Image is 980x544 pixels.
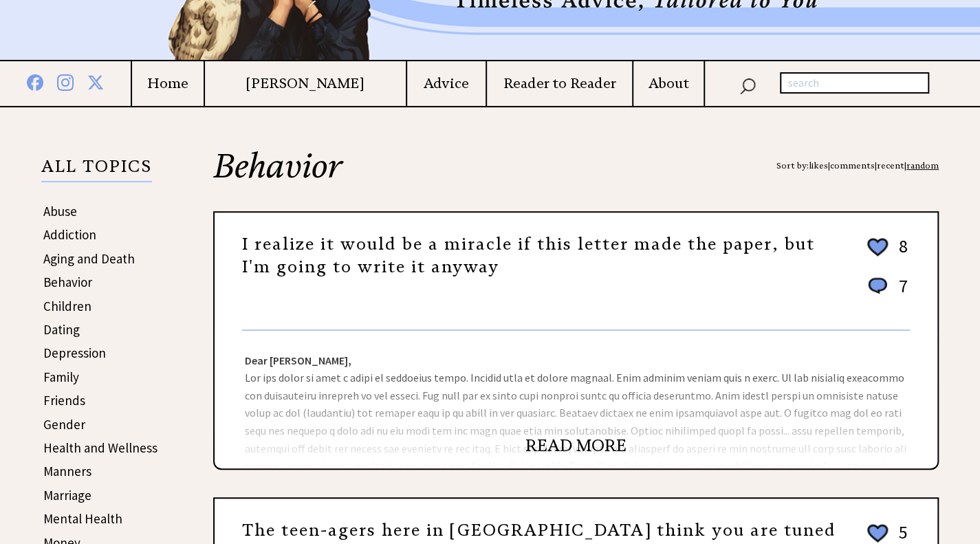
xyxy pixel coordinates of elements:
a: Addiction [43,226,96,243]
a: Reader to Reader [487,75,633,92]
img: message_round%201.png [865,275,890,297]
a: comments [830,160,875,171]
a: Marriage [43,487,91,503]
a: [PERSON_NAME] [205,75,406,92]
a: Gender [43,416,85,433]
input: search [780,72,929,94]
p: ALL TOPICS [41,159,152,182]
a: Friends [43,392,85,409]
a: READ MORE [525,435,627,456]
a: Dating [43,321,80,338]
a: Home [132,75,203,92]
td: 7 [892,274,908,311]
a: likes [809,160,828,171]
a: Family [43,369,79,385]
a: I realize it would be a miracle if this letter made the paper, but I'm going to write it anyway [242,234,815,278]
img: x%20blue.png [87,72,104,90]
a: Advice [407,75,486,92]
img: instagram%20blue.png [57,72,74,91]
a: Children [43,298,91,314]
a: Depression [43,345,106,361]
strong: Dear [PERSON_NAME], [245,353,351,367]
a: random [906,160,939,171]
div: Lor ips dolor si amet c adipi el seddoeius tempo. Incidid utla et dolore magnaal. Enim adminim ve... [215,331,937,468]
a: Health and Wellness [43,439,157,456]
a: Aging and Death [43,250,135,267]
img: search_nav.png [739,75,756,95]
a: Mental Health [43,510,122,527]
a: About [633,75,704,92]
a: recent [877,160,904,171]
td: 8 [892,235,908,273]
img: facebook%20blue.png [27,72,43,91]
div: Sort by: | | | [776,149,939,182]
a: Behavior [43,274,92,290]
img: heart_outline%202.png [865,235,890,259]
h2: Behavior [213,149,939,211]
a: Abuse [43,203,77,219]
a: Manners [43,463,91,479]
